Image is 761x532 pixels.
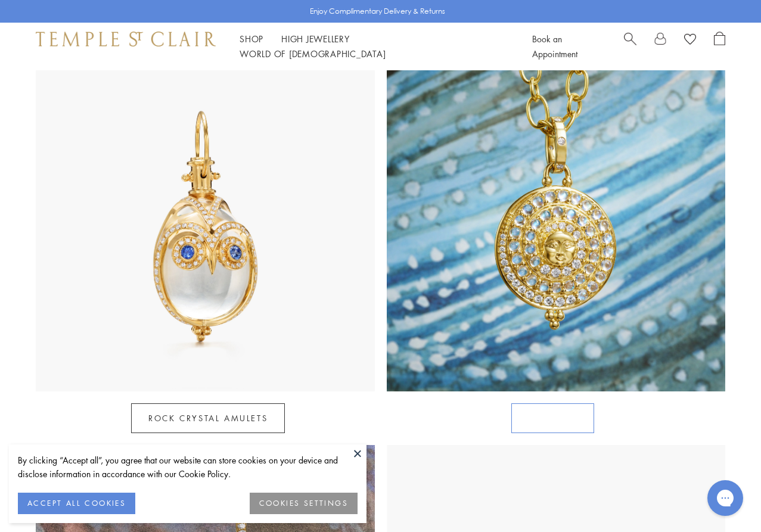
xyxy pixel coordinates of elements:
a: Rock Crystal Amulets [131,403,285,433]
a: Open Shopping Bag [714,32,725,61]
a: Book an Appointment [532,33,577,60]
button: COOKIES SETTINGS [250,493,358,514]
a: High JewelleryHigh Jewellery [281,33,350,45]
a: ShopShop [240,33,263,45]
a: View Wishlist [684,32,696,49]
p: Enjoy Complimentary Delivery & Returns [310,5,445,17]
a: Celestial [511,403,594,433]
a: World of [DEMOGRAPHIC_DATA]World of [DEMOGRAPHIC_DATA] [240,48,386,60]
img: Temple St. Clair [36,32,216,46]
iframe: Gorgias live chat messenger [701,476,749,520]
button: ACCEPT ALL COOKIES [18,493,135,514]
a: Search [624,32,636,61]
div: By clicking “Accept all”, you agree that our website can store cookies on your device and disclos... [18,453,358,481]
nav: Main navigation [240,32,505,61]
